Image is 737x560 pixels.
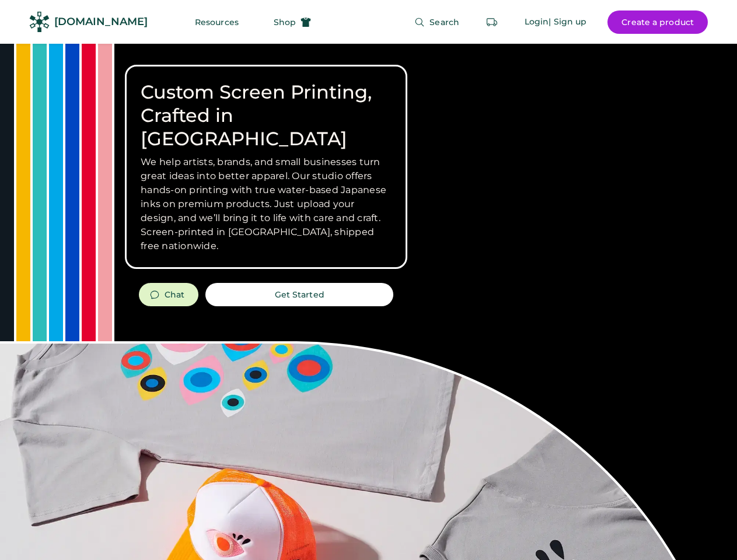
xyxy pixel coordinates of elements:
[260,10,325,34] button: Shop
[274,18,296,26] span: Shop
[429,18,459,26] span: Search
[181,10,253,34] button: Resources
[400,10,473,34] button: Search
[549,16,586,28] div: | Sign up
[54,15,148,29] div: [DOMAIN_NAME]
[607,10,708,34] button: Create a product
[141,80,392,150] h1: Custom Screen Printing, Crafted in [GEOGRAPHIC_DATA]
[525,16,549,28] div: Login
[141,155,392,253] h3: We help artists, brands, and small businesses turn great ideas into better apparel. Our studio of...
[139,283,198,306] button: Chat
[480,10,504,34] button: Retrieve an order
[205,283,393,306] button: Get Started
[29,12,50,32] img: Rendered Logo - Screens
